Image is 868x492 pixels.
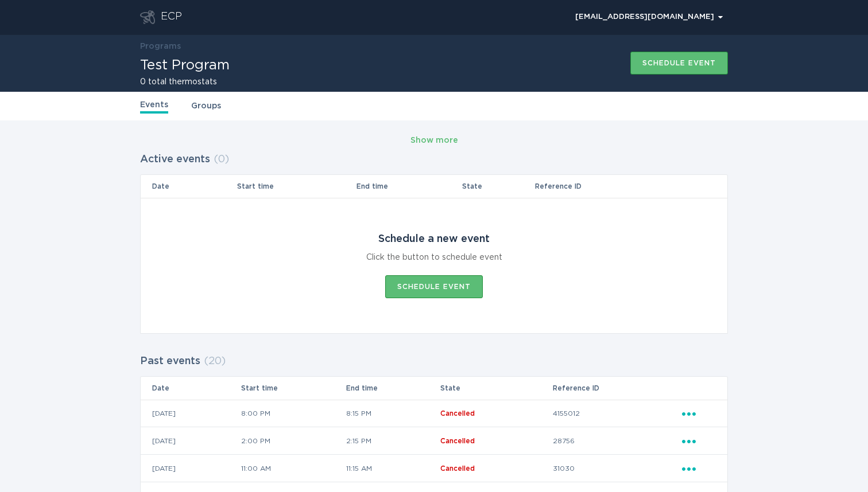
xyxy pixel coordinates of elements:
[682,407,716,420] div: Popover menu
[191,100,221,112] a: Groups
[397,283,471,290] div: Schedule event
[140,149,210,170] h2: Active events
[534,175,681,198] th: Reference ID
[141,400,727,427] tr: 1d64236fa6044ac289d4cadc4f348cae
[570,9,728,26] div: Popover menu
[346,400,440,427] td: 8:15 PM
[552,455,681,482] td: 31030
[241,400,346,427] td: 8:00 PM
[462,175,535,198] th: State
[378,233,490,245] div: Schedule a new event
[141,455,727,482] tr: 1a3d54d7fa734022bd43a92e3a28428a
[682,435,716,447] div: Popover menu
[241,427,346,455] td: 2:00 PM
[440,410,475,417] span: Cancelled
[630,52,728,75] button: Schedule event
[140,351,200,372] h2: Past events
[140,10,155,24] button: Go to dashboard
[237,175,356,198] th: Start time
[141,400,241,427] td: [DATE]
[440,465,475,472] span: Cancelled
[346,427,440,455] td: 2:15 PM
[241,377,346,400] th: Start time
[140,42,181,50] a: Programs
[161,10,182,24] div: ECP
[204,356,226,366] span: ( 20 )
[356,175,461,198] th: End time
[552,400,681,427] td: 4155012
[141,377,727,400] tr: Table Headers
[552,427,681,455] td: 28756
[140,78,230,86] h2: 0 total thermostats
[552,377,681,400] th: Reference ID
[141,175,727,198] tr: Table Headers
[346,455,440,482] td: 11:15 AM
[682,462,716,475] div: Popover menu
[440,438,475,444] span: Cancelled
[140,58,230,72] h1: Test Program
[141,377,241,400] th: Date
[575,14,723,21] div: [EMAIL_ADDRESS][DOMAIN_NAME]
[141,427,727,455] tr: 9c94655681404001bb9b6ee5353900cc
[366,251,502,264] div: Click the button to schedule event
[570,9,728,26] button: Open user account details
[410,132,458,149] button: Show more
[141,175,237,198] th: Date
[140,99,168,114] a: Events
[346,377,440,400] th: End time
[241,455,346,482] td: 11:00 AM
[642,60,716,67] div: Schedule event
[385,275,483,298] button: Schedule event
[214,154,229,165] span: ( 0 )
[410,134,458,147] div: Show more
[440,377,552,400] th: State
[141,455,241,482] td: [DATE]
[141,427,241,455] td: [DATE]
